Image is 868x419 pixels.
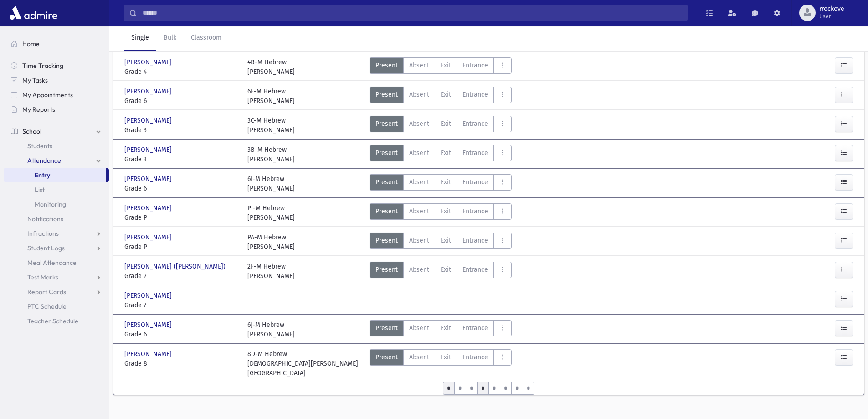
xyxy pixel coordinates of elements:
span: [PERSON_NAME] [124,233,174,242]
span: Attendance [27,156,61,165]
span: Exit [441,119,451,129]
a: My Appointments [4,88,109,102]
span: Present [375,323,398,333]
span: My Appointments [22,91,73,99]
span: [PERSON_NAME] [124,145,174,155]
div: AttTypes [370,320,512,339]
span: Exit [441,236,451,245]
div: AttTypes [370,87,512,106]
span: PTC Schedule [27,302,67,310]
a: Students [4,139,109,153]
span: Report Cards [27,288,66,296]
a: Single [124,26,156,51]
a: Teacher Schedule [4,314,109,328]
span: Exit [441,61,451,70]
div: 3B-M Hebrew [PERSON_NAME] [247,145,295,164]
a: Attendance [4,153,109,168]
a: Student Logs [4,241,109,255]
span: Entrance [462,207,488,216]
a: Bulk [156,26,184,51]
span: Grade 2 [124,271,238,281]
span: Meal Attendance [27,259,77,267]
span: [PERSON_NAME] [124,174,174,184]
span: Entrance [462,236,488,245]
span: Present [375,90,398,99]
a: Meal Attendance [4,255,109,270]
div: AttTypes [370,349,512,378]
span: Entrance [462,323,488,333]
a: PTC Schedule [4,299,109,314]
span: Present [375,236,398,245]
input: Search [137,5,687,21]
a: Home [4,36,109,51]
span: Absent [409,177,429,187]
span: Absent [409,236,429,245]
div: AttTypes [370,262,512,281]
span: [PERSON_NAME] [124,87,174,96]
span: Grade 7 [124,300,238,310]
span: [PERSON_NAME] [124,320,174,330]
a: Test Marks [4,270,109,285]
span: Entry [35,171,50,179]
span: Absent [409,207,429,216]
span: Test Marks [27,273,58,281]
span: [PERSON_NAME] [124,291,174,300]
div: PA-M Hebrew [PERSON_NAME] [247,233,295,252]
span: [PERSON_NAME] ([PERSON_NAME]) [124,262,227,271]
span: Exit [441,323,451,333]
span: Notifications [27,215,63,223]
span: Grade 3 [124,125,238,135]
span: Infractions [27,229,59,238]
span: Grade 4 [124,67,238,77]
div: PI-M Hebrew [PERSON_NAME] [247,203,295,222]
a: My Reports [4,102,109,117]
span: Entrance [462,148,488,158]
span: Monitoring [35,200,66,208]
span: rrockove [819,5,844,13]
span: My Reports [22,105,55,114]
span: Grade 6 [124,184,238,193]
div: AttTypes [370,116,512,135]
span: My Tasks [22,76,48,84]
a: Monitoring [4,197,109,212]
a: Infractions [4,226,109,241]
span: [PERSON_NAME] [124,116,174,125]
span: Time Tracking [22,62,63,70]
span: Exit [441,207,451,216]
span: Absent [409,265,429,274]
span: School [22,127,41,135]
span: Entrance [462,119,488,129]
span: Exit [441,90,451,99]
span: Exit [441,177,451,187]
img: AdmirePro [7,4,60,22]
div: 2F-M Hebrew [PERSON_NAME] [247,262,295,281]
span: Present [375,148,398,158]
div: 4B-M Hebrew [PERSON_NAME] [247,57,295,77]
div: 3C-M Hebrew [PERSON_NAME] [247,116,295,135]
span: Exit [441,265,451,274]
a: List [4,182,109,197]
span: Entrance [462,90,488,99]
span: Grade P [124,213,238,222]
span: Entrance [462,352,488,362]
div: 6E-M Hebrew [PERSON_NAME] [247,87,295,106]
span: Present [375,352,398,362]
span: [PERSON_NAME] [124,349,174,359]
span: Entrance [462,177,488,187]
div: 6I-M Hebrew [PERSON_NAME] [247,174,295,193]
span: Exit [441,148,451,158]
span: Teacher Schedule [27,317,78,325]
span: Absent [409,90,429,99]
span: [PERSON_NAME] [124,203,174,213]
span: Absent [409,323,429,333]
a: Entry [4,168,106,182]
span: Grade 8 [124,359,238,368]
a: School [4,124,109,139]
a: My Tasks [4,73,109,88]
span: Absent [409,148,429,158]
span: List [35,186,45,194]
a: Notifications [4,212,109,226]
div: 6J-M Hebrew [PERSON_NAME] [247,320,295,339]
span: Present [375,177,398,187]
div: AttTypes [370,145,512,164]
